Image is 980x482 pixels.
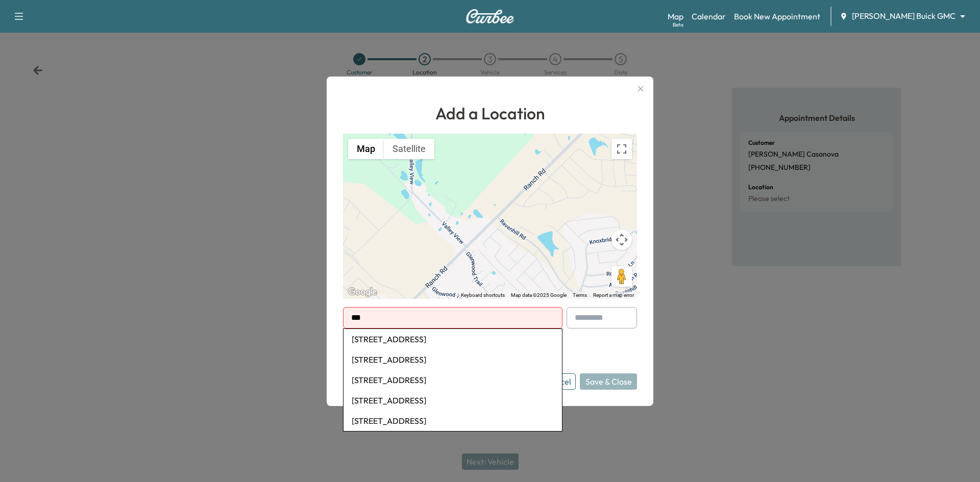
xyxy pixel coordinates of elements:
[611,139,632,159] button: Toggle fullscreen view
[344,349,562,370] li: [STREET_ADDRESS]
[593,292,634,298] a: Report a map error
[673,21,683,29] div: Beta
[346,286,379,299] img: Google
[611,230,632,250] button: Map camera controls
[668,10,683,22] a: MapBeta
[611,266,632,287] button: Drag Pegman onto the map to open Street View
[344,329,562,349] li: [STREET_ADDRESS]
[348,139,384,159] button: Show street map
[734,10,820,22] a: Book New Appointment
[465,9,514,23] img: Curbee Logo
[344,370,562,390] li: [STREET_ADDRESS]
[692,10,726,22] a: Calendar
[573,292,587,298] a: Terms (opens in new tab)
[344,411,562,431] li: [STREET_ADDRESS]
[384,139,434,159] button: Show satellite imagery
[461,292,505,299] button: Keyboard shortcuts
[344,390,562,411] li: [STREET_ADDRESS]
[343,101,637,125] h1: Add a Location
[852,10,955,22] span: [PERSON_NAME] Buick GMC
[511,292,567,298] span: Map data ©2025 Google
[346,286,379,299] a: Open this area in Google Maps (opens a new window)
